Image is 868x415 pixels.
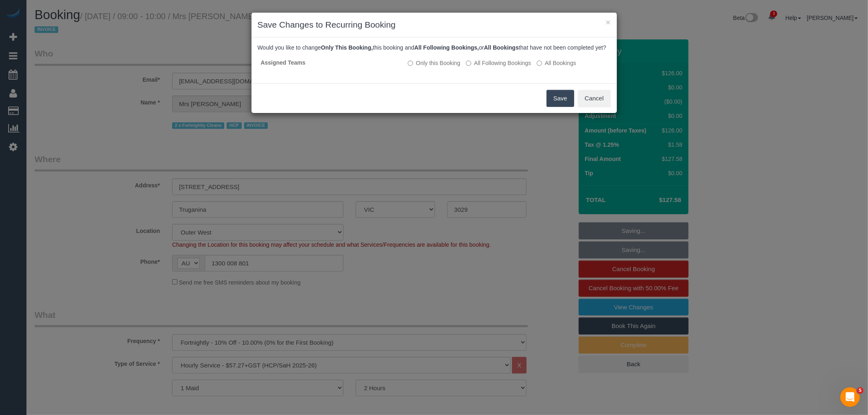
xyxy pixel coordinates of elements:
[321,44,373,51] b: Only This Booking,
[537,61,542,66] input: All Bookings
[537,59,576,67] label: All bookings that have not been completed yet will be changed.
[408,59,460,67] label: All other bookings in the series will remain the same.
[547,90,574,107] button: Save
[857,387,864,394] span: 5
[466,61,471,66] input: All Following Bookings
[466,59,531,67] label: This and all the bookings after it will be changed.
[258,43,611,52] p: Would you like to change this booking and or that have not been completed yet?
[606,18,610,26] button: ×
[578,90,611,107] button: Cancel
[840,387,860,407] iframe: Intercom live chat
[258,19,611,31] h3: Save Changes to Recurring Booking
[261,59,306,66] strong: Assigned Teams
[484,44,519,51] b: All Bookings
[414,44,479,51] b: All Following Bookings,
[408,61,413,66] input: Only this Booking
